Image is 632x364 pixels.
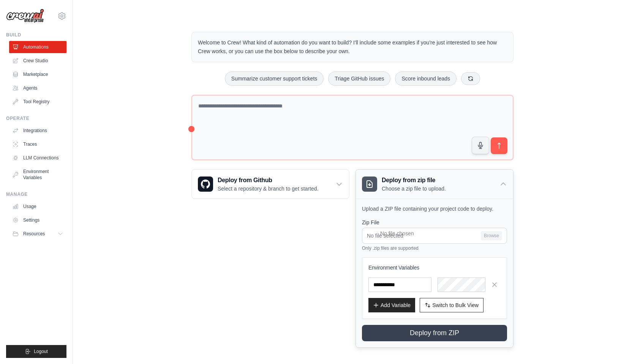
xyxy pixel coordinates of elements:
a: Environment Variables [9,165,66,184]
a: Tool Registry [9,96,66,108]
p: Upload a ZIP file containing your project code to deploy. [362,205,507,213]
button: Add Variable [368,298,415,312]
a: LLM Connections [9,152,66,164]
h3: Environment Variables [368,264,501,271]
a: Agents [9,82,66,94]
label: Zip File [362,219,507,226]
p: Welcome to Crew! What kind of automation do you want to build? I'll include some examples if you'... [198,38,507,56]
input: No file selected Browse [362,228,507,244]
span: Resources [23,231,45,237]
p: Only .zip files are supported [362,245,507,251]
div: Manage [6,191,66,197]
button: Resources [9,228,66,240]
button: Logout [6,345,66,358]
h3: Deploy from zip file [382,176,446,185]
img: Logo [6,9,44,23]
button: Triage GitHub issues [328,71,390,86]
div: Build [6,32,66,38]
h3: Deploy from Github [218,176,318,185]
button: Switch to Bulk View [420,298,483,312]
a: Traces [9,138,66,150]
p: Choose a zip file to upload. [382,185,446,192]
a: Usage [9,200,66,213]
a: Marketplace [9,68,66,80]
button: Summarize customer support tickets [225,71,324,86]
a: Crew Studio [9,55,66,67]
span: Logout [34,348,48,355]
a: Automations [9,41,66,53]
div: Operate [6,115,66,121]
span: Switch to Bulk View [432,301,479,309]
a: Settings [9,214,66,226]
button: Deploy from ZIP [362,325,507,341]
button: Score inbound leads [395,71,457,86]
p: Select a repository & branch to get started. [218,185,318,192]
a: Integrations [9,124,66,137]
